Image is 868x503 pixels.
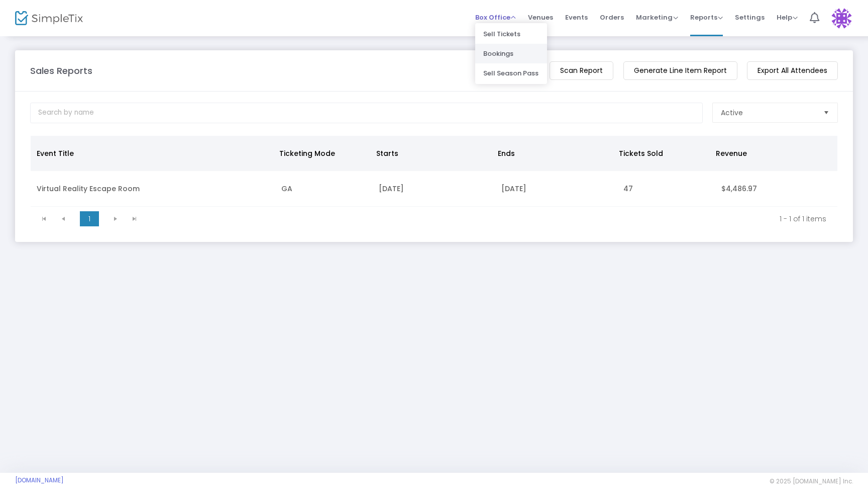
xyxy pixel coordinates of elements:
[528,5,553,30] span: Venues
[15,476,64,484] a: [DOMAIN_NAME]
[80,211,99,226] span: Page 1
[613,136,710,171] th: Tickets Sold
[565,5,588,30] span: Events
[550,61,613,80] m-button: Scan Report
[370,136,492,171] th: Starts
[735,5,765,30] span: Settings
[716,148,747,158] span: Revenue
[31,136,837,207] div: Data table
[495,171,617,207] td: [DATE]
[151,214,826,224] kendo-pager-info: 1 - 1 of 1 items
[617,171,715,207] td: 47
[373,171,495,207] td: [DATE]
[819,103,833,122] button: Select
[770,477,853,485] span: © 2025 [DOMAIN_NAME] Inc.
[475,24,547,44] li: Sell Tickets
[636,13,678,22] span: Marketing
[31,171,275,207] td: Virtual Reality Escape Room
[475,44,547,63] li: Bookings
[623,61,737,80] m-button: Generate Line Item Report
[30,103,703,123] input: Search by name
[721,108,743,118] span: Active
[777,13,798,22] span: Help
[475,63,547,83] li: Sell Season Pass
[600,5,624,30] span: Orders
[273,136,370,171] th: Ticketing Mode
[30,64,92,77] m-panel-title: Sales Reports
[747,61,838,80] m-button: Export All Attendees
[475,13,516,22] span: Box Office
[275,171,373,207] td: GA
[715,171,837,207] td: $4,486.97
[690,13,723,22] span: Reports
[31,136,273,171] th: Event Title
[492,136,613,171] th: Ends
